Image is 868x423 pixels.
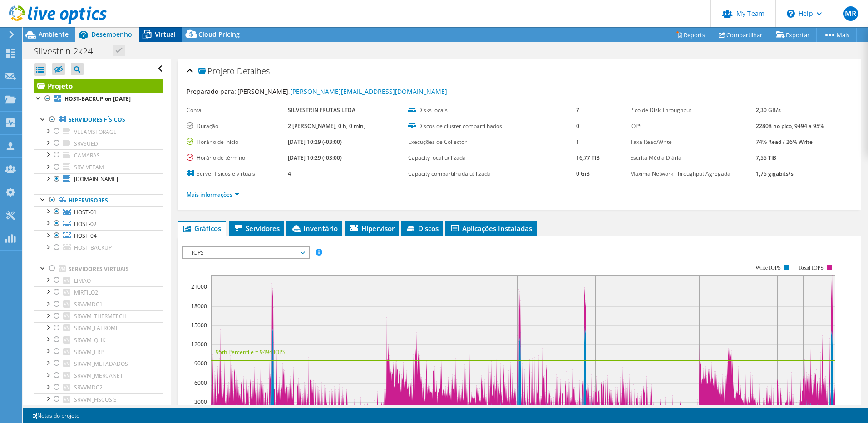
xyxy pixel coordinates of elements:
[74,220,97,228] span: HOST-02
[755,265,781,271] text: Write IOPS
[408,122,576,131] label: Discos de cluster compartilhados
[288,154,342,162] b: [DATE] 10:29 (-03:00)
[288,106,355,114] b: SILVESTRIN FRUTAS LTDA
[194,398,207,406] text: 3000
[290,87,447,96] a: [PERSON_NAME][EMAIL_ADDRESS][DOMAIN_NAME]
[712,28,769,42] a: Compartilhar
[216,348,286,356] text: 95th Percentile = 9494 IOPS
[34,393,163,405] a: SRVVM_FISCOSIS
[408,153,576,162] label: Capacity local utilizada
[74,348,104,356] span: SRVVM_ERP
[34,79,163,93] a: Projeto
[630,106,756,115] label: Pico de Disk Throughput
[187,247,304,258] span: IOPS
[34,370,163,382] a: SRVVM_MERCANET
[74,384,103,391] span: SRVVMDC2
[34,322,163,334] a: SRVVM_LATROMI
[843,6,858,21] span: MR
[233,224,280,233] span: Servidores
[34,93,163,105] a: HOST-BACKUP on [DATE]
[34,138,163,149] a: SRVSUED
[74,140,98,148] span: SRVSUED
[74,312,127,320] span: SRVVM_THERMTECH
[756,138,813,146] b: 74% Read / 26% Write
[756,106,781,114] b: 2,30 GB/s
[74,336,105,344] span: SRVVM_QLIK
[34,346,163,358] a: SRVVM_ERP
[25,410,86,421] a: Notas do projeto
[756,122,824,130] b: 22808 no pico, 9494 a 95%
[187,169,288,178] label: Server físicos e virtuais
[30,46,107,56] h1: Silvestrin 2k24
[74,289,98,296] span: MIRTILO2
[799,265,824,271] text: Read IOPS
[194,379,207,387] text: 6000
[630,122,756,131] label: IOPS
[756,170,794,177] b: 1,75 gigabits/s
[74,128,117,136] span: VEEAMSTORAGE
[34,382,163,393] a: SRVVMDC2
[187,191,239,198] a: Mais informações
[74,175,118,183] span: [DOMAIN_NAME]
[34,149,163,161] a: CAMARAS
[74,372,123,379] span: SRVVM_MERCANET
[630,153,756,162] label: Escrita Média Diária
[34,310,163,322] a: SRVVM_THERMTECH
[191,340,207,348] text: 12000
[182,224,221,233] span: Gráficos
[237,65,270,76] span: Detalhes
[39,30,69,39] span: Ambiente
[406,224,439,233] span: Discos
[74,300,103,308] span: SRVVMDC1
[408,169,576,178] label: Capacity compartilhada utilizada
[34,114,163,126] a: Servidores físicos
[187,153,288,162] label: Horário de término
[288,138,342,146] b: [DATE] 10:29 (-03:00)
[74,360,128,368] span: SRVVM_METADADOS
[34,263,163,275] a: Servidores virtuais
[191,283,207,290] text: 21000
[408,106,576,115] label: Disks locais
[34,126,163,138] a: VEEAMSTORAGE
[576,106,579,114] b: 7
[194,359,207,367] text: 9000
[198,67,235,76] span: Projeto
[187,138,288,147] label: Horário de início
[288,170,291,177] b: 4
[74,152,100,159] span: CAMARAS
[237,87,447,96] span: [PERSON_NAME],
[34,242,163,254] a: HOST-BACKUP
[34,299,163,310] a: SRVVMDC1
[408,138,576,147] label: Execuções de Collector
[630,169,756,178] label: Maxima Network Throughput Agregada
[155,30,176,39] span: Virtual
[34,218,163,230] a: HOST-02
[769,28,817,42] a: Exportar
[34,206,163,218] a: HOST-01
[74,232,97,240] span: HOST-04
[576,138,579,146] b: 1
[816,28,857,42] a: Mais
[34,162,163,173] a: SRV_VEEAM
[34,230,163,242] a: HOST-04
[74,208,97,216] span: HOST-01
[630,138,756,147] label: Taxa Read/Write
[34,275,163,286] a: LIMAO
[64,95,131,103] b: HOST-BACKUP on [DATE]
[576,170,590,177] b: 0 GiB
[34,286,163,298] a: MIRTILO2
[191,321,207,329] text: 15000
[669,28,712,42] a: Reports
[576,154,600,162] b: 16,77 TiB
[34,358,163,369] a: SRVVM_METADADOS
[34,173,163,185] a: [DOMAIN_NAME]
[187,87,236,96] label: Preparado para:
[198,30,240,39] span: Cloud Pricing
[187,122,288,131] label: Duração
[34,334,163,346] a: SRVVM_QLIK
[187,106,288,115] label: Conta
[349,224,395,233] span: Hipervisor
[787,10,795,18] svg: \n
[74,324,117,332] span: SRVVM_LATROMI
[74,163,104,171] span: SRV_VEEAM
